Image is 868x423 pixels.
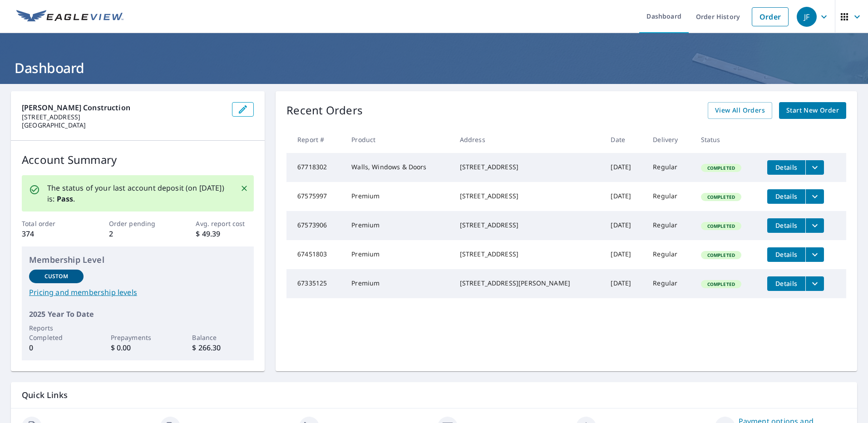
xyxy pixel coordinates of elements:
[22,102,225,113] p: [PERSON_NAME] Construction
[767,276,805,291] button: detailsBtn-67335125
[286,102,363,119] p: Recent Orders
[344,211,452,240] td: Premium
[715,105,765,116] span: View All Orders
[646,126,693,153] th: Delivery
[286,153,344,182] td: 67718302
[702,223,740,229] span: Completed
[111,333,165,342] p: Prepayments
[603,126,646,153] th: Date
[603,269,646,298] td: [DATE]
[29,323,84,342] p: Reports Completed
[603,211,646,240] td: [DATE]
[22,113,225,121] p: [STREET_ADDRESS]
[29,342,84,353] p: 0
[805,160,824,175] button: filesDropdownBtn-67718302
[16,10,123,24] img: EV Logo
[29,254,247,266] p: Membership Level
[196,228,254,239] p: $ 49.39
[109,219,167,228] p: Order pending
[238,182,250,194] button: Close
[702,165,740,171] span: Completed
[460,162,597,172] div: [STREET_ADDRESS]
[603,153,646,182] td: [DATE]
[47,182,229,204] p: The status of your last account deposit (on [DATE]) is: .
[805,189,824,204] button: filesDropdownBtn-67575997
[805,218,824,233] button: filesDropdownBtn-67573906
[22,152,254,168] p: Account Summary
[767,160,805,175] button: detailsBtn-67718302
[460,279,597,288] div: [STREET_ADDRESS][PERSON_NAME]
[773,163,800,172] span: Details
[22,219,80,228] p: Total order
[646,240,693,269] td: Regular
[797,7,817,27] div: JF
[779,102,846,119] a: Start New Order
[286,126,344,153] th: Report #
[773,221,800,230] span: Details
[773,192,800,201] span: Details
[603,240,646,269] td: [DATE]
[286,240,344,269] td: 67451803
[646,182,693,211] td: Regular
[805,247,824,262] button: filesDropdownBtn-67451803
[460,221,597,230] div: [STREET_ADDRESS]
[767,189,805,204] button: detailsBtn-67575997
[286,211,344,240] td: 67573906
[786,105,839,116] span: Start New Order
[192,342,247,353] p: $ 266.30
[22,389,846,401] p: Quick Links
[767,247,805,262] button: detailsBtn-67451803
[702,194,740,200] span: Completed
[192,333,247,342] p: Balance
[29,287,247,298] a: Pricing and membership levels
[344,269,452,298] td: Premium
[773,279,800,288] span: Details
[708,102,772,119] a: View All Orders
[453,126,604,153] th: Address
[44,272,68,280] p: Custom
[767,218,805,233] button: detailsBtn-67573906
[344,240,452,269] td: Premium
[109,228,167,239] p: 2
[111,342,165,353] p: $ 0.00
[196,219,254,228] p: Avg. report cost
[460,250,597,259] div: [STREET_ADDRESS]
[22,121,225,129] p: [GEOGRAPHIC_DATA]
[603,182,646,211] td: [DATE]
[702,281,740,287] span: Completed
[57,194,74,204] b: Pass
[344,182,452,211] td: Premium
[22,228,80,239] p: 374
[646,153,693,182] td: Regular
[694,126,760,153] th: Status
[646,269,693,298] td: Regular
[344,126,452,153] th: Product
[11,59,857,77] h1: Dashboard
[752,7,789,26] a: Order
[29,309,247,320] p: 2025 Year To Date
[460,192,597,201] div: [STREET_ADDRESS]
[773,250,800,259] span: Details
[702,252,740,258] span: Completed
[344,153,452,182] td: Walls, Windows & Doors
[286,182,344,211] td: 67575997
[805,276,824,291] button: filesDropdownBtn-67335125
[286,269,344,298] td: 67335125
[646,211,693,240] td: Regular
